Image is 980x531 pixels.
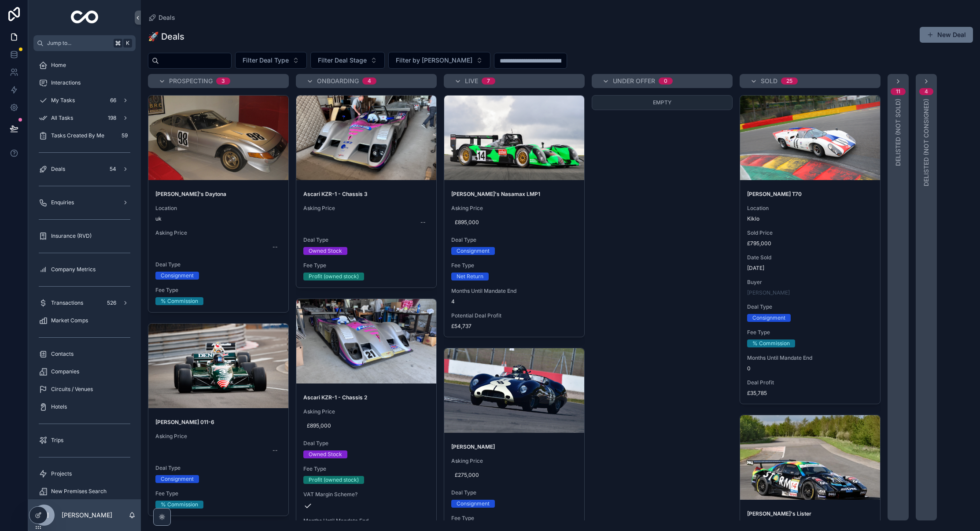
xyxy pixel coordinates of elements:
[155,215,281,222] span: uk
[451,205,577,212] span: Asking Price
[747,254,873,261] span: Date Sold
[318,56,367,65] span: Filter Deal Stage
[221,77,225,85] div: 3
[786,77,792,85] div: 25
[33,313,136,328] a: Market Comps
[273,243,278,251] div: --
[747,289,790,296] a: [PERSON_NAME]
[148,96,288,180] div: 514248697_24110362781921714_9217131418909152432_n.jpg
[51,488,107,495] span: New Premises Search
[148,324,288,408] div: Tyrrell-011-164734.jpg
[747,390,873,397] span: £35,785
[920,27,973,43] button: New Deal
[33,381,136,397] a: Circuits / Venues
[33,432,136,448] a: Trips
[451,323,577,330] span: £54,737
[451,191,540,197] strong: [PERSON_NAME]'s Nasamax LMP1
[664,77,667,85] div: 0
[925,88,928,95] div: 4
[155,433,281,440] span: Asking Price
[894,99,903,166] span: Delisted (not sold)
[71,11,99,25] img: App logo
[451,312,577,319] span: Potential Deal Profit
[148,95,289,313] a: [PERSON_NAME]'s DaytonaLocationukAsking Price--Deal TypeConsignmentFee Type% Commission
[451,288,577,295] span: Months Until Mandate End
[747,354,873,361] span: Months Until Mandate End
[161,297,198,305] div: % Commission
[119,130,130,141] div: 59
[451,489,577,496] span: Deal Type
[107,95,119,106] div: 66
[747,191,802,197] strong: [PERSON_NAME] T70
[465,77,478,85] span: Live
[51,403,67,410] span: Hotels
[107,164,119,174] div: 54
[33,295,136,311] a: Transactions526
[161,501,198,509] div: % Commission
[33,57,136,73] a: Home
[105,113,119,123] div: 198
[747,229,873,236] span: Sold Price
[303,191,368,197] strong: Ascari KZR-1 - Chassis 3
[747,379,873,386] span: Deal Profit
[747,329,873,336] span: Fee Type
[747,303,873,310] span: Deal Type
[148,323,289,516] a: [PERSON_NAME] 011-6Asking Price--Deal TypeConsignmentFee Type% Commission
[747,205,873,212] span: Location
[155,490,281,497] span: Fee Type
[451,262,577,269] span: Fee Type
[761,77,777,85] span: SOLD
[51,199,74,206] span: Enquiries
[51,470,72,477] span: Projects
[51,232,92,240] span: Insurance (RVD)
[51,266,96,273] span: Company Metrics
[33,128,136,144] a: Tasks Created By Me59
[33,228,136,244] a: Insurance (RVD)
[747,240,873,247] span: £795,000
[451,457,577,465] span: Asking Price
[309,476,359,484] div: Profit (owned stock)
[33,75,136,91] a: Interactions
[51,97,75,104] span: My Tasks
[896,88,900,95] div: 11
[51,114,73,122] span: All Tasks
[33,399,136,415] a: Hotels
[396,56,472,65] span: Filter by [PERSON_NAME]
[303,408,429,415] span: Asking Price
[51,166,65,173] span: Deals
[653,99,671,106] span: Empty
[273,447,278,454] div: --
[155,465,281,472] span: Deal Type
[51,79,81,86] span: Interactions
[747,265,873,272] span: [DATE]
[148,13,175,22] a: Deals
[457,273,483,280] div: Net Return
[747,279,873,286] span: Buyer
[158,13,175,22] span: Deals
[33,466,136,482] a: Projects
[309,450,342,458] div: Owned Stock
[309,273,359,280] div: Profit (owned stock)
[457,247,490,255] div: Consignment
[148,30,184,43] h1: 🚀 Deals
[752,339,790,347] div: % Commission
[51,350,74,358] span: Contacts
[47,40,110,47] span: Jump to...
[51,437,63,444] span: Trips
[62,511,112,520] p: [PERSON_NAME]
[243,56,289,65] span: Filter Deal Type
[33,346,136,362] a: Contacts
[451,443,495,450] strong: [PERSON_NAME]
[444,96,584,180] div: Screenshot-2025-04-04-at-15.21.33.png
[155,287,281,294] span: Fee Type
[155,229,281,236] span: Asking Price
[444,95,585,337] a: [PERSON_NAME]'s Nasamax LMP1Asking Price£895,000Deal TypeConsignmentFee TypeNet ReturnMonths Unti...
[309,247,342,255] div: Owned Stock
[747,215,873,222] span: Kiklo
[613,77,655,85] span: Under Offer
[33,483,136,499] a: New Premises Search
[420,219,426,226] div: --
[487,77,490,85] div: 7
